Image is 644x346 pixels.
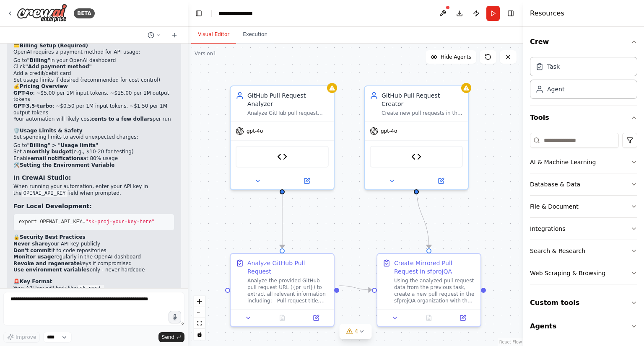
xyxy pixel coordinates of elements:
div: GitHub Pull Request CreatorCreate new pull requests in the sfprojQA organization with the extract... [364,85,469,190]
img: Logo [17,4,67,23]
div: Database & Data [530,180,580,188]
li: Set usage limits if desired (recommended for cost control) [13,77,174,84]
button: Visual Editor [191,26,236,44]
h2: 🛡️ [13,128,174,134]
div: BETA [74,8,95,18]
div: Analyze GitHub pull request URLs to extract comprehensive information about the PR including all ... [247,110,329,116]
li: Enable at 80% usage [13,155,174,162]
button: Integrations [530,218,637,240]
div: Search & Research [530,247,585,255]
h2: 🔒 [13,234,174,241]
button: No output available [411,313,447,323]
li: regularly in the OpenAI dashboard [13,254,174,261]
strong: "Add payment method" [26,64,92,70]
div: Analyze GitHub Pull RequestAnalyze the provided GitHub pull request URL ({pr_url}) to extract all... [230,253,335,327]
div: Analyze the provided GitHub pull request URL ({pr_url}) to extract all relevant information inclu... [247,277,329,304]
button: Open in side panel [417,176,465,186]
button: Custom tools [530,291,637,315]
span: "sk-proj-your-key-here" [85,219,155,225]
li: Click [13,64,174,70]
code: OPENAI_API_KEY [22,190,68,197]
button: toggle interactivity [194,329,205,340]
div: Task [547,62,560,71]
strong: Usage Limits & Safety [20,128,83,134]
div: Version 1 [195,50,216,57]
strong: GPT-4o [13,90,33,96]
img: GitHub PR Analyzer [277,152,287,162]
nav: breadcrumb [218,9,265,18]
h4: Resources [530,8,564,18]
strong: Billing Setup (Required) [20,43,88,49]
div: Integrations [530,225,565,233]
strong: In CrewAI Studio: [13,174,71,181]
button: Web Scraping & Browsing [530,262,637,284]
button: 4 [340,324,372,339]
div: AI & Machine Learning [530,158,596,166]
div: Web Scraping & Browsing [530,269,605,277]
button: Crew [530,30,637,54]
button: Improve [3,332,40,343]
img: GitHub PR Creator [411,152,421,162]
button: Open in side panel [283,176,330,186]
span: Send [162,334,174,341]
p: Your API key will look like: [13,285,174,299]
button: Click to speak your automation idea [169,311,181,323]
p: Set spending limits to avoid unexpected charges: [13,134,174,141]
div: GitHub Pull Request Analyzer [247,91,329,108]
h2: 💰 [13,83,174,90]
div: Using the analyzed pull request data from the previous task, create a new pull request in the sfp... [394,277,475,304]
div: Create Mirrored Pull Request in sfprojQAUsing the analyzed pull request data from the previous ta... [377,253,481,327]
strong: Don't commit [13,248,52,253]
strong: Never share [13,241,48,247]
div: Create Mirrored Pull Request in sfprojQA [394,259,475,276]
button: Start a new chat [168,30,181,40]
p: OpenAI requires a payment method for API usage: [13,49,174,56]
button: zoom in [194,296,205,307]
button: Send [158,332,184,342]
li: : ~$5.00 per 1M input tokens, ~$15.00 per 1M output tokens [13,90,174,103]
strong: cents to a few dollars [91,116,153,122]
button: Open in side panel [301,313,330,323]
strong: "Billing" > "Usage limits" [27,142,99,148]
strong: Security Best Practices [20,234,86,240]
strong: monthly budget [26,149,72,155]
strong: "Billing" [27,57,50,63]
span: Hide Agents [441,54,471,60]
a: React Flow attribution [499,340,522,344]
span: gpt-4o [247,128,263,134]
button: Execution [236,26,274,44]
strong: Pricing Overview [20,83,68,89]
li: Go to [13,142,174,149]
button: Tools [530,106,637,129]
button: zoom out [194,307,205,318]
button: No output available [265,313,300,323]
button: File & Document [530,196,637,217]
div: GitHub Pull Request Creator [382,91,463,108]
li: Set a (e.g., $10-20 for testing) [13,149,174,155]
li: keys if compromised [13,261,174,267]
strong: Key Format [20,279,52,284]
button: Open in side panel [448,313,477,323]
li: Your automation will likely cost per run [13,116,174,123]
span: 4 [355,327,358,336]
div: Tools [530,129,637,291]
button: Agents [530,315,637,338]
button: Database & Data [530,173,637,195]
h2: 🛠️ [13,162,174,169]
li: your API key publicly [13,241,174,248]
button: Switch to previous chat [144,30,164,40]
div: React Flow controls [194,296,205,340]
button: Hide right sidebar [505,8,517,19]
strong: Setting the Environment Variable [20,162,114,168]
button: Hide left sidebar [193,8,205,19]
strong: GPT-3.5-turbo [13,103,52,109]
div: Analyze GitHub Pull Request [247,259,329,276]
strong: For Local Development: [13,203,92,209]
div: Create new pull requests in the sfprojQA organization with the extracted commit information, ensu... [382,110,463,116]
li: Go to in your OpenAI dashboard [13,57,174,64]
h2: 🚨 [13,279,174,285]
h2: 💳 [13,43,174,49]
span: gpt-4o [381,128,397,134]
div: Agent [547,85,564,93]
strong: email notifications [31,155,83,161]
